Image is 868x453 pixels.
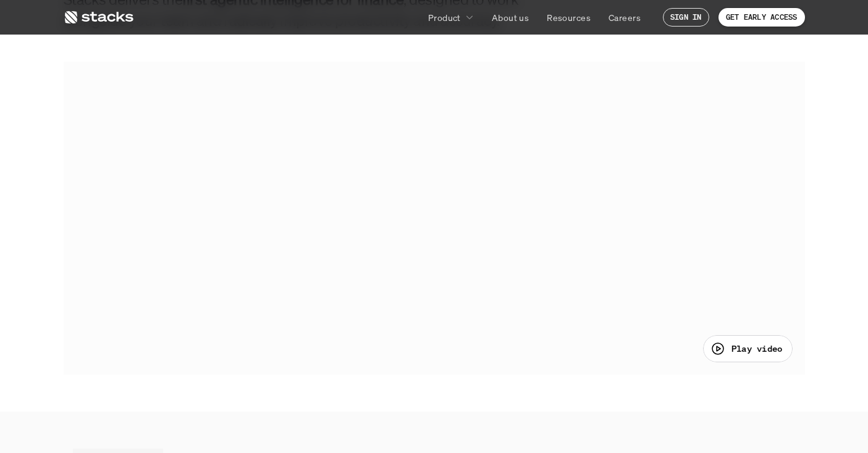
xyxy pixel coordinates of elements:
a: SIGN IN [663,8,709,27]
p: Resources [547,11,591,24]
p: Product [428,11,461,24]
p: SIGN IN [670,13,702,22]
p: GET EARLY ACCESS [726,13,798,22]
p: Play video [731,342,783,355]
a: About us [484,6,536,28]
a: Resources [539,6,598,28]
p: Careers [609,11,641,24]
a: Careers [601,6,648,28]
a: GET EARLY ACCESS [718,8,805,27]
p: About us [492,11,529,24]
